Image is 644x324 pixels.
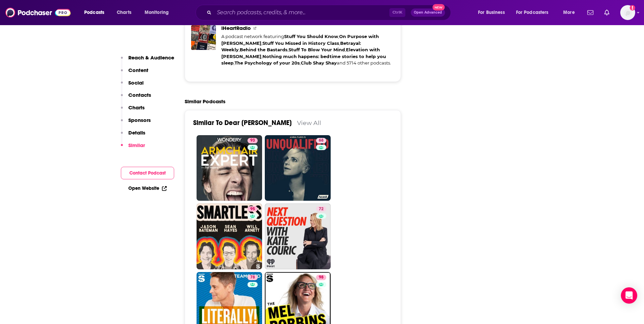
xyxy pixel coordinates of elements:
a: Nothing much happens: bedtime stories to help you sleep [221,54,386,66]
span: , [261,54,262,59]
a: Club Shay Shay [301,60,337,66]
span: More [563,8,575,17]
button: Show profile menu [620,5,635,20]
a: Stuff You Missed in History Class [262,40,339,46]
img: User Profile [620,5,635,20]
span: , [239,47,240,52]
p: Social [128,79,144,86]
a: Behind the Bastards [240,47,288,52]
a: iHeartRadio [221,25,256,31]
a: Stuff You Should Know [284,34,338,39]
span: 72 [319,206,324,213]
svg: Add a profile image [630,5,635,11]
a: 95 [247,206,258,212]
span: Open Advanced [414,11,442,14]
a: 68 [265,135,331,201]
a: 72 [316,206,326,212]
span: , [288,47,289,52]
span: For Business [478,8,505,17]
p: Similar [128,142,145,148]
button: Sponsors [121,117,151,129]
span: 95 [250,206,255,213]
a: Charts [112,7,135,18]
button: open menu [140,7,178,18]
button: Charts [121,104,145,117]
span: Logged in as jschoen2000 [620,5,635,20]
p: Reach & Audience [128,54,174,61]
a: 98 [316,275,326,280]
span: 68 [319,137,324,144]
button: Contact Podcast [121,167,174,179]
span: New [433,4,445,11]
img: Podchaser - Follow, Share and Rate Podcasts [5,6,71,19]
button: Similar [121,142,145,155]
div: Open Intercom Messenger [621,287,637,304]
a: Show notifications dropdown [602,7,612,18]
div: A podcast network featuring and 5714 other podcasts. [221,33,395,67]
button: Contacts [121,92,151,104]
button: Reach & Audience [121,54,174,67]
img: Behind the Bastards [198,32,209,43]
span: , [300,60,301,66]
a: Elevation with [PERSON_NAME] [221,47,380,59]
img: The Psychology of your 20s [206,43,217,54]
span: 98 [319,274,324,281]
img: On Purpose with Jay Shetty [199,22,210,33]
a: View All [297,119,321,126]
div: Search podcasts, credits, & more... [202,5,457,20]
img: Stuff To Blow Your Mind [207,33,219,44]
span: 93 [250,137,255,144]
span: For Podcasters [516,8,549,17]
a: iHeartRadio [191,25,216,50]
button: open menu [473,7,513,18]
span: Podcasts [84,8,104,17]
a: The Psychology of your 20s [235,60,300,66]
img: Elevation with Steven Furtick [186,40,198,51]
button: open menu [558,7,583,18]
a: 93 [247,138,258,143]
span: Charts [117,8,131,17]
img: Stuff You Missed in History Class [209,23,220,35]
a: Stuff To Blow Your Mind [289,47,345,52]
button: Details [121,129,145,142]
button: Open AdvancedNew [411,8,445,17]
span: , [261,40,262,46]
p: Charts [128,104,145,111]
button: Content [121,67,148,79]
p: Contacts [128,92,151,98]
a: 93 [197,135,262,201]
a: On Purpose with [PERSON_NAME] [221,34,379,46]
a: 72 [265,203,331,269]
h2: Similar Podcasts [185,98,225,105]
span: iHeartRadio [221,25,256,31]
a: 95 [197,203,262,269]
p: Details [128,129,145,136]
span: Ctrl K [389,8,405,17]
a: Show notifications dropdown [585,7,596,18]
a: Similar To Dear [PERSON_NAME] [193,119,292,127]
img: Nothing much happens: bedtime stories to help you sleep [196,41,207,53]
img: Betrayal: Weekly [188,30,199,41]
button: Social [121,79,144,92]
span: 78 [250,274,255,281]
p: Content [128,67,148,73]
input: Search podcasts, credits, & more... [214,7,389,18]
span: , [339,40,340,46]
a: 68 [316,138,326,143]
a: 78 [247,275,258,280]
button: open menu [512,7,558,18]
span: , [234,60,235,66]
span: Monitoring [145,8,169,17]
p: Sponsors [128,117,151,123]
img: Stuff You Should Know [189,20,201,32]
span: , [345,47,346,52]
a: Open Website [128,185,167,191]
button: open menu [79,7,113,18]
span: , [338,34,339,39]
